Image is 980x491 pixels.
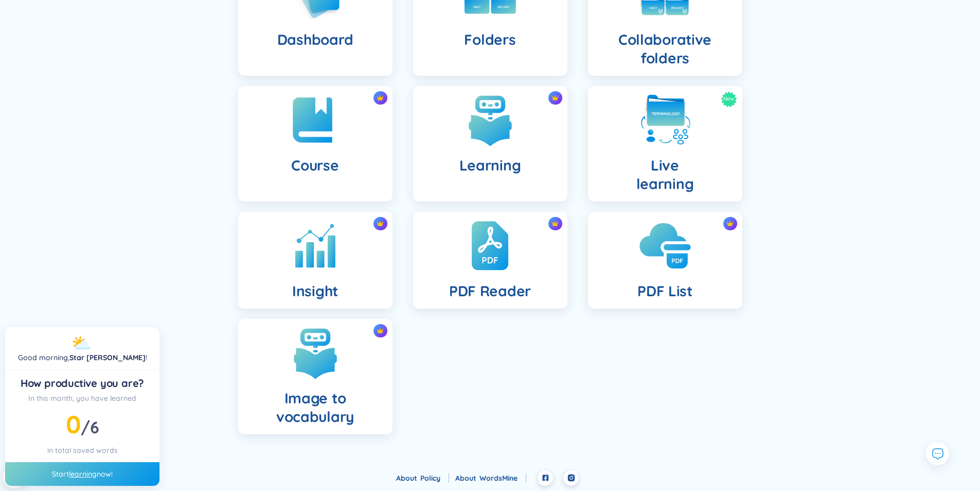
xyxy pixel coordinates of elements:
img: crown icon [377,94,384,101]
h4: PDF Reader [449,282,531,300]
div: About [396,472,449,484]
a: Policy [420,473,449,483]
div: Start now! [5,462,159,486]
div: About [455,472,526,484]
span: New [723,91,734,107]
h4: Folders [464,30,515,49]
a: crown iconInsight [228,212,403,309]
h4: Image to vocabulary [246,389,384,426]
span: 0 [66,409,81,439]
div: in total saved words [13,445,151,456]
h4: Collaborative folders [596,30,734,67]
img: crown icon [377,327,384,334]
a: crown iconImage to vocabulary [228,319,403,434]
a: learning [69,469,97,479]
img: crown icon [551,94,559,101]
div: How productive you are? [13,376,151,391]
span: 6 [90,417,99,437]
span: Good morning , [18,353,69,362]
img: crown icon [551,220,559,227]
img: crown icon [726,220,734,227]
a: Star [PERSON_NAME] [69,353,146,362]
a: crown iconPDF Reader [403,212,578,309]
a: crown iconPDF List [578,212,753,309]
div: ! [18,352,147,363]
div: In this month, you have learned [13,393,151,404]
a: crown iconCourse [228,86,403,201]
h4: Dashboard [277,30,353,49]
span: / [81,417,99,437]
img: crown icon [377,220,384,227]
h4: Course [291,156,338,175]
a: crown iconLearning [403,86,578,201]
a: NewLivelearning [578,86,753,201]
h4: PDF List [637,282,692,300]
h4: Learning [459,156,521,175]
h4: Live learning [636,156,694,193]
a: WordsMine [479,473,526,483]
h4: Insight [292,282,338,300]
